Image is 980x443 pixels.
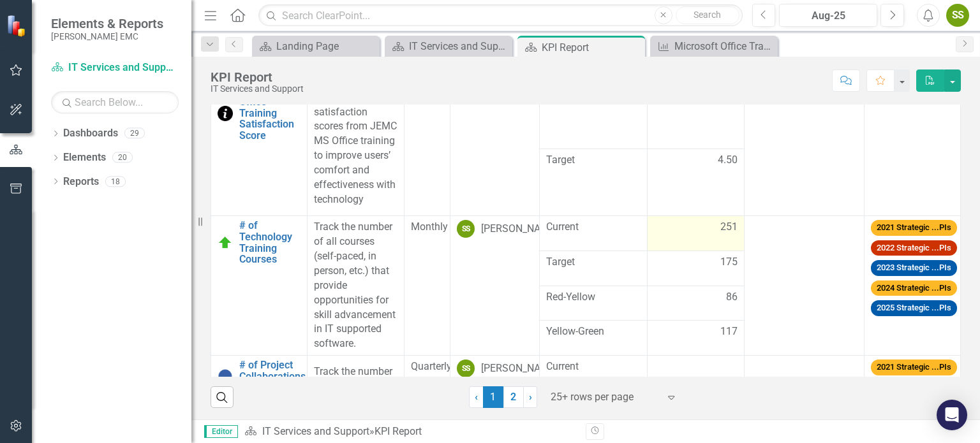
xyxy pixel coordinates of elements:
[648,81,744,149] td: Double-Click to Edit
[546,290,641,305] span: Red-Yellow
[718,153,738,168] span: 4.50
[871,359,957,375] span: 2021 Strategic ...PIs
[676,6,739,24] button: Search
[648,149,744,216] td: Double-Click to Edit
[388,38,509,54] a: IT Services and Support
[51,16,163,31] span: Elements & Reports
[720,324,738,339] span: 117
[726,290,738,305] span: 86
[648,251,744,286] td: Double-Click to Edit
[653,38,775,54] a: Microsoft Office Training Satisfaction Score
[258,4,742,27] input: Search ClearPoint...
[105,176,126,187] div: 18
[720,220,738,235] span: 251
[481,222,558,236] div: [PERSON_NAME]
[239,359,306,393] a: # of Project Collaborations Requested
[871,280,957,296] span: 2024 Strategic ...PIs
[694,10,721,20] span: Search
[411,220,444,235] div: Monthly
[744,216,864,356] td: Double-Click to Edit
[475,391,478,403] span: ‹
[276,38,376,54] div: Landing Page
[871,240,957,256] span: 2022 Strategic ...PIs
[539,286,648,321] td: Double-Click to Edit
[864,216,960,356] td: Double-Click to Edit
[937,400,967,430] div: Open Intercom Messenger
[404,81,450,216] td: Double-Click to Edit
[539,321,648,356] td: Double-Click to Edit
[450,81,539,216] td: Double-Click to Edit
[648,356,744,393] td: Double-Click to Edit
[63,126,118,141] a: Dashboards
[411,359,444,374] div: Quarterly
[211,81,308,216] td: Double-Click to Edit Right Click for Context Menu
[529,391,532,403] span: ›
[6,15,29,37] img: ClearPoint Strategy
[539,356,648,393] td: Double-Click to Edit
[308,216,404,356] td: Double-Click to Edit
[63,175,99,189] a: Reports
[744,81,864,216] td: Double-Click to Edit
[779,4,877,27] button: Aug-25
[539,149,648,216] td: Double-Click to Edit
[483,386,503,408] span: 1
[539,251,648,286] td: Double-Click to Edit
[457,220,475,238] div: SS
[542,40,642,55] div: KPI Report
[112,152,133,163] div: 20
[871,300,957,316] span: 2025 Strategic ...PIs
[409,38,509,54] div: IT Services and Support
[546,255,641,270] span: Target
[404,216,450,356] td: Double-Click to Edit
[314,88,397,210] p: Track training satisfaction scores from JEMC MS Office training to improve users’ comfort and eff...
[450,216,539,356] td: Double-Click to Edit
[314,220,397,351] p: Track the number of all courses (self-paced, in person, etc.) that provide opportunities for skil...
[864,81,960,216] td: Double-Click to Edit
[946,4,969,27] button: SS
[375,425,422,437] div: KPI Report
[255,38,376,54] a: Landing Page
[308,81,404,216] td: Double-Click to Edit
[244,425,576,439] div: »
[218,368,233,384] img: No Information
[211,216,308,356] td: Double-Click to Edit Right Click for Context Menu
[218,235,233,251] img: At Target
[546,359,641,374] span: Current
[871,220,957,236] span: 2021 Strategic ...PIs
[539,216,648,251] td: Double-Click to Edit
[648,216,744,251] td: Double-Click to Edit
[51,61,179,75] a: IT Services and Support
[457,359,475,377] div: SS
[63,150,106,165] a: Elements
[546,220,641,235] span: Current
[211,84,304,94] div: IT Services and Support
[211,70,304,84] div: KPI Report
[51,31,163,41] small: [PERSON_NAME] EMC
[648,286,744,321] td: Double-Click to Edit
[218,106,233,121] img: Information Only
[51,91,179,113] input: Search Below...
[648,321,744,356] td: Double-Click to Edit
[124,128,145,139] div: 29
[239,220,301,265] a: # of Technology Training Courses
[262,425,369,437] a: IT Services and Support
[720,255,738,270] span: 175
[546,324,641,339] span: Yellow-Green
[546,153,641,168] span: Target
[481,361,558,376] div: [PERSON_NAME]
[871,260,957,276] span: 2023 Strategic ...PIs
[239,85,301,142] a: Microsoft Office Training Satisfaction Score
[783,8,873,24] div: Aug-25
[503,386,524,408] a: 2
[674,38,775,54] div: Microsoft Office Training Satisfaction Score
[539,81,648,149] td: Double-Click to Edit
[204,425,238,438] span: Editor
